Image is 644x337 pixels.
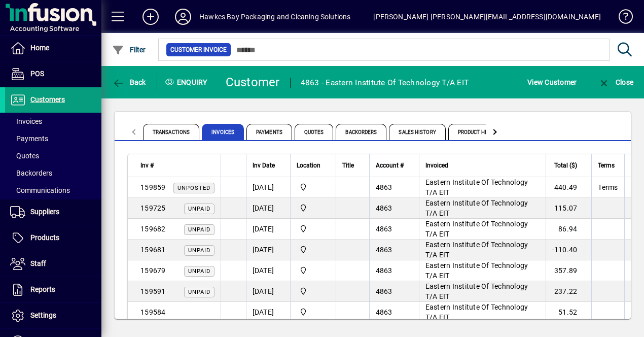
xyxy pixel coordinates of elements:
[546,302,592,323] td: 51.52
[546,177,592,198] td: 440.49
[110,41,149,59] button: Filter
[140,183,166,191] span: 159859
[546,240,592,260] td: -110.40
[297,160,320,171] span: Location
[554,160,577,171] span: Total ($)
[425,282,528,300] span: Eastern Institute Of Technology T/A EIT
[5,164,101,182] a: Backorders
[297,160,330,171] div: Location
[373,9,601,25] div: [PERSON_NAME] [PERSON_NAME][EMAIL_ADDRESS][DOMAIN_NAME]
[342,160,354,171] span: Title
[112,46,146,54] span: Filter
[425,199,528,217] span: Eastern Institute Of Technology T/A EIT
[525,73,579,91] button: View Customer
[177,185,210,191] span: Unposted
[376,183,392,191] span: 4863
[546,260,592,281] td: 357.89
[376,225,392,233] span: 4863
[140,308,166,316] span: 159584
[425,220,528,238] span: Eastern Institute Of Technology T/A EIT
[10,134,48,143] span: Payments
[140,225,166,233] span: 159682
[30,285,55,293] span: Reports
[546,281,592,302] td: 237.22
[5,199,101,225] a: Suppliers
[376,160,413,171] div: Account #
[30,311,56,319] span: Settings
[226,74,280,90] div: Customer
[140,246,166,254] span: 159681
[425,261,528,280] span: Eastern Institute Of Technology T/A EIT
[546,198,592,219] td: 115.07
[425,178,528,196] span: Eastern Institute Of Technology T/A EIT
[425,241,528,259] span: Eastern Institute Of Technology T/A EIT
[246,302,290,323] td: [DATE]
[30,233,59,242] span: Products
[297,244,330,255] span: Central
[297,286,330,297] span: Central
[134,8,167,26] button: Add
[140,160,214,171] div: Inv #
[246,219,290,240] td: [DATE]
[295,124,334,140] span: Quotes
[611,2,631,35] a: Knowledge Base
[376,246,392,254] span: 4863
[5,130,101,147] a: Payments
[5,147,101,164] a: Quotes
[425,303,528,321] span: Eastern Institute Of Technology T/A EIT
[202,124,244,140] span: Invoices
[552,160,587,171] div: Total ($)
[10,152,39,160] span: Quotes
[10,186,70,194] span: Communications
[253,160,284,171] div: Inv Date
[110,73,149,91] button: Back
[297,203,330,214] span: Central
[546,219,592,240] td: 86.94
[167,8,199,26] button: Profile
[140,287,166,295] span: 159591
[246,177,290,198] td: [DATE]
[425,160,448,171] span: Invoiced
[5,277,101,302] a: Reports
[376,308,392,316] span: 4863
[376,266,392,275] span: 4863
[10,117,42,125] span: Invoices
[253,160,275,171] span: Inv Date
[10,169,52,177] span: Backorders
[140,160,154,171] span: Inv #
[30,44,49,52] span: Home
[5,251,101,277] a: Staff
[30,95,65,104] span: Customers
[157,74,218,90] div: Enquiry
[336,124,386,140] span: Backorders
[5,225,101,251] a: Products
[425,160,540,171] div: Invoiced
[140,266,166,275] span: 159679
[342,160,363,171] div: Title
[5,113,101,130] a: Invoices
[297,307,330,318] span: Central
[297,265,330,276] span: Central
[5,182,101,199] a: Communications
[376,287,392,295] span: 4863
[598,183,618,191] span: Terms
[5,303,101,328] a: Settings
[5,61,101,87] a: POS
[297,223,330,234] span: Central
[376,160,404,171] span: Account #
[587,73,644,91] app-page-header-button: Close enquiry
[101,73,157,91] app-page-header-button: Back
[30,70,44,78] span: POS
[112,78,146,86] span: Back
[199,9,351,25] div: Hawkes Bay Packaging and Cleaning Solutions
[188,206,210,212] span: Unpaid
[188,226,210,233] span: Unpaid
[246,281,290,302] td: [DATE]
[143,124,199,140] span: Transactions
[598,78,633,86] span: Close
[140,204,166,212] span: 159725
[448,124,512,140] span: Product History
[301,75,469,91] div: 4863 - Eastern Institute Of Technology T/A EIT
[30,208,59,216] span: Suppliers
[297,182,330,193] span: Central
